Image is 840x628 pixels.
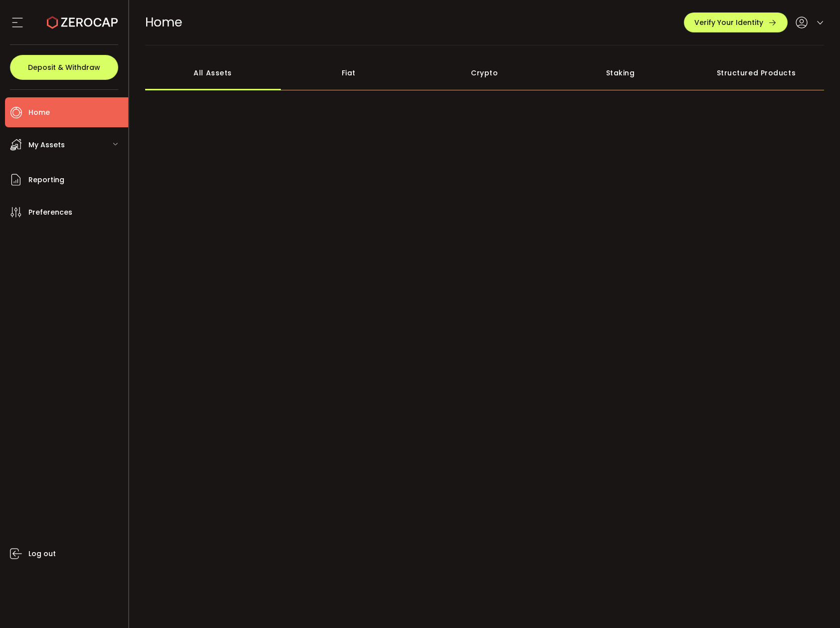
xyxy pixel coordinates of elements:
[10,55,118,80] button: Deposit & Withdraw
[28,205,72,220] span: Preferences
[28,64,100,71] span: Deposit & Withdraw
[552,55,688,90] div: Staking
[694,19,763,26] span: Verify Your Identity
[28,138,65,152] span: My Assets
[145,55,281,90] div: All Assets
[684,12,788,32] button: Verify Your Identity
[281,55,417,90] div: Fiat
[688,55,824,90] div: Structured Products
[28,105,50,120] span: Home
[28,547,56,561] span: Log out
[145,13,182,31] span: Home
[28,173,64,187] span: Reporting
[417,55,552,90] div: Crypto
